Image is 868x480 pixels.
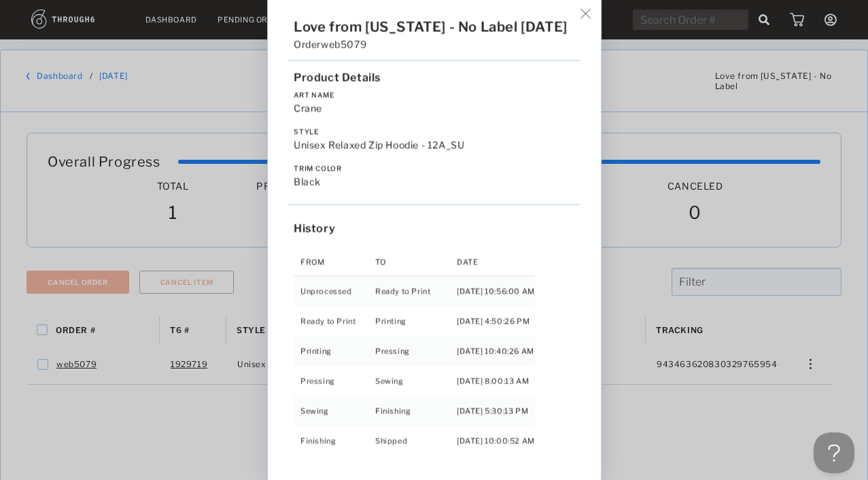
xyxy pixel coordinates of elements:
td: Unprocessed [294,276,375,307]
td: Ready to Print [294,306,375,336]
td: Printing [294,336,375,366]
td: [DATE] 10:56:00 AM [457,276,535,307]
td: [DATE] 8:00:13 AM [457,366,535,396]
td: Sewing [294,396,375,426]
span: Product Details [294,71,381,84]
label: Trim Color [294,165,575,173]
td: [DATE] 5:30:13 PM [457,396,535,426]
span: Unisex Relaxed Zip Hoodie - 12A_SU [294,139,464,151]
label: Art Name [294,91,575,99]
th: Date [457,249,535,276]
td: Finishing [294,426,375,456]
iframe: Toggle Customer Support [814,432,854,473]
td: Ready to Print [375,276,457,307]
td: Sewing [375,366,457,396]
th: To [375,249,457,276]
span: Love from [US_STATE] - No Label [DATE] [294,19,568,35]
td: Finishing [375,396,457,426]
td: Pressing [294,366,375,396]
td: [DATE] 4:50:26 PM [457,306,535,336]
label: Style [294,128,575,136]
span: History [294,222,335,235]
span: Crane [294,103,322,114]
img: icon_button_x_thin.7ff7c24d.svg [580,9,591,19]
span: black [294,176,321,188]
span: Order web5079 [294,39,366,50]
td: [DATE] 10:40:26 AM [457,336,535,366]
th: From [294,249,375,276]
td: Printing [375,306,457,336]
td: Shipped [375,426,457,456]
td: [DATE] 10:00:52 AM [457,426,535,456]
td: Pressing [375,336,457,366]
